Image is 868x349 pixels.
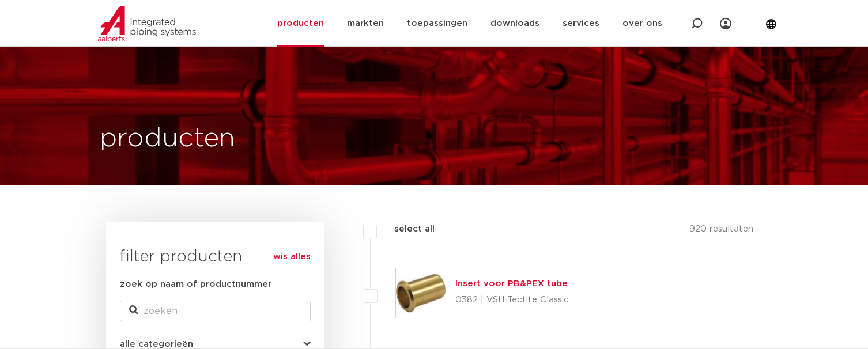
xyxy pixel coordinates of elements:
[120,340,311,348] button: alle categorieën
[273,250,311,264] a: wis alles
[377,222,435,236] label: select all
[100,120,235,157] h1: producten
[120,301,311,321] input: zoeken
[120,245,311,268] h3: filter producten
[455,279,568,288] a: Insert voor PB&PEX tube
[120,340,193,348] span: alle categorieën
[689,222,753,240] p: 920 resultaten
[455,291,569,309] p: 0382 | VSH Tectite Classic
[396,268,446,318] img: Thumbnail for Insert voor PB&PEX tube
[120,278,271,291] label: zoek op naam of productnummer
